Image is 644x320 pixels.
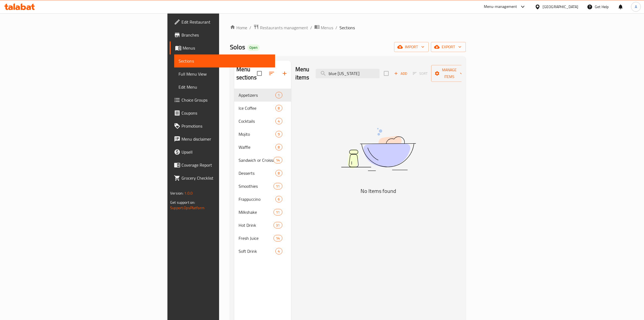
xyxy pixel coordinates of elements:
[174,67,275,80] a: Full Menu View
[321,24,333,31] span: Menus
[275,118,282,124] div: items
[543,4,578,10] div: [GEOGRAPHIC_DATA]
[239,196,276,202] span: Frappuccino
[276,93,282,98] span: 1
[181,110,271,116] span: Coupons
[273,235,282,241] div: items
[431,42,466,52] button: export
[179,71,271,77] span: Full Menu View
[275,248,282,254] div: items
[274,223,282,228] span: 31
[170,15,275,28] a: Edit Restaurant
[276,249,282,254] span: 4
[234,115,291,128] div: Cocktails4
[260,24,308,31] span: Restaurants management
[170,190,183,197] span: Version:
[484,4,517,10] div: Menu-management
[276,197,282,202] span: 6
[239,209,274,215] div: Milkshake
[435,67,463,80] span: Manage items
[234,89,291,102] div: Appetizers1
[275,196,282,202] div: items
[184,190,193,197] span: 1.0.0
[335,24,337,31] li: /
[234,206,291,219] div: Milkshake11
[239,170,276,176] span: Desserts
[311,114,446,185] img: dish.svg
[431,65,467,82] button: Manage items
[392,69,409,78] span: Add item
[394,42,429,52] button: import
[234,102,291,115] div: Ice Coffee8
[183,45,271,51] span: Menus
[275,105,282,111] div: items
[234,245,291,258] div: Soft Drink4
[273,209,282,215] div: items
[276,106,282,111] span: 8
[174,80,275,93] a: Edit Menu
[275,144,282,150] div: items
[170,106,275,119] a: Coupons
[409,69,431,78] span: Select section first
[239,92,276,98] span: Appetizers
[181,19,271,25] span: Edit Restaurant
[314,24,333,31] a: Menus
[174,54,275,67] a: Sections
[316,69,379,78] input: search
[239,222,274,228] div: Hot Drink
[274,184,282,189] span: 11
[170,204,204,211] a: Support.OpsPlatform
[273,222,282,228] div: items
[181,149,271,155] span: Upsell
[398,44,424,50] span: import
[234,154,291,167] div: Sandwich or Croissant14
[276,132,282,137] span: 9
[170,159,275,172] a: Coverage Report
[635,4,637,10] span: A
[239,144,276,150] span: Waffle
[234,232,291,245] div: Fresh Juice14
[239,105,276,111] span: Ice Coffee
[239,118,276,124] span: Cocktails
[181,32,271,38] span: Branches
[274,236,282,241] span: 14
[170,93,275,106] a: Choice Groups
[273,183,282,189] div: items
[170,28,275,41] a: Branches
[295,65,309,82] h2: Menu items
[253,24,308,31] a: Restaurants management
[393,70,408,77] span: Add
[276,145,282,150] span: 8
[170,172,275,185] a: Grocery Checklist
[275,170,282,176] div: items
[234,141,291,154] div: Waffle8
[234,193,291,206] div: Frappuccino6
[234,180,291,193] div: Smoothies11
[275,131,282,137] div: items
[239,235,274,241] span: Fresh Juice
[234,167,291,180] div: Desserts8
[181,175,271,181] span: Grocery Checklist
[239,248,276,254] span: Soft Drink
[234,219,291,232] div: Hot Drink31
[239,131,276,137] div: Mojito
[239,183,274,189] span: Smoothies
[339,24,355,31] span: Sections
[234,128,291,141] div: Mojito9
[170,199,195,206] span: Get support on:
[230,24,466,31] nav: breadcrumb
[179,58,271,64] span: Sections
[274,210,282,215] span: 11
[170,132,275,146] a: Menu disclaimer
[392,69,409,78] button: Add
[265,67,278,80] span: Sort sections
[254,68,265,79] span: Select all sections
[181,123,271,129] span: Promotions
[170,119,275,132] a: Promotions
